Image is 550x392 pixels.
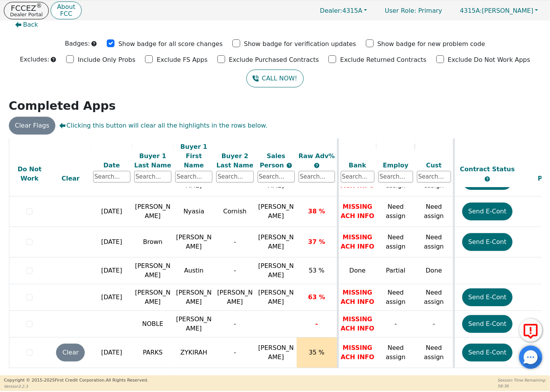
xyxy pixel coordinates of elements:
[4,2,49,19] button: FCCEZ®Dealer Portal
[309,349,325,356] span: 35 %
[173,284,214,311] td: [PERSON_NAME]
[173,227,214,257] td: [PERSON_NAME]
[246,70,303,87] button: CALL NOW!
[57,4,75,10] p: About
[59,121,267,130] span: Clicking this button will clear all the highlights in the rows below.
[57,11,75,17] p: FCC
[338,196,376,227] td: MISSING ACH INFO
[415,337,454,368] td: Need assign
[173,337,214,368] td: ZYKIRAH
[448,55,530,65] p: Exclude Do Not Work Apps
[308,208,325,215] span: 38 %
[378,160,413,170] div: Employ
[78,55,135,65] p: Include Only Probs
[91,337,132,368] td: [DATE]
[132,196,173,227] td: [PERSON_NAME]
[498,377,546,383] p: Session Time Remaining:
[244,39,356,49] p: Show badge for verification updates
[460,7,482,14] span: 4315A:
[320,7,362,14] span: 4315A
[377,39,485,49] p: Show badge for new problem code
[258,171,295,182] input: Search...
[308,293,325,301] span: 63 %
[341,171,375,182] input: Search...
[134,171,171,182] input: Search...
[460,165,515,173] span: Contract Status
[20,55,49,64] p: Excludes:
[415,284,454,311] td: Need assign
[315,320,318,327] span: -
[417,171,451,182] input: Search...
[341,160,375,170] div: Bank
[338,257,376,284] td: Done
[376,311,415,337] td: -
[9,99,116,112] strong: Completed Apps
[216,171,253,182] input: Search...
[52,174,89,183] div: Clear
[299,171,335,182] input: Search...
[214,227,255,257] td: -
[132,337,173,368] td: PARKS
[258,289,294,305] span: [PERSON_NAME]
[118,39,223,49] p: Show badge for all score changes
[460,7,533,14] span: [PERSON_NAME]
[132,227,173,257] td: Brown
[65,39,90,48] p: Badges:
[10,4,43,12] p: FCCEZ
[173,257,214,284] td: Austin
[312,5,375,17] button: Dealer:4315A
[376,227,415,257] td: Need assign
[175,142,212,170] div: Buyer 1 First Name
[452,5,546,17] button: 4315A:[PERSON_NAME]
[376,284,415,311] td: Need assign
[308,238,325,245] span: 37 %
[214,284,255,311] td: [PERSON_NAME]
[462,288,513,306] button: Send E-Cont
[132,311,173,337] td: NOBLE
[216,151,253,170] div: Buyer 2 Last Name
[4,383,148,389] p: Version 3.2.3
[10,12,43,17] p: Dealer Portal
[91,196,132,227] td: [DATE]
[214,311,255,337] td: -
[173,311,214,337] td: [PERSON_NAME]
[9,117,56,135] button: Clear Flags
[51,2,81,20] button: AboutFCC
[23,20,38,29] span: Back
[338,284,376,311] td: MISSING ACH INFO
[462,203,513,220] button: Send E-Cont
[462,233,513,251] button: Send E-Cont
[91,257,132,284] td: [DATE]
[340,55,426,65] p: Exclude Returned Contracts
[462,344,513,361] button: Send E-Cont
[376,196,415,227] td: Need assign
[320,7,342,14] span: Dealer:
[376,257,415,284] td: Partial
[36,2,42,9] sup: ®
[299,152,335,159] span: Raw Adv%
[415,196,454,227] td: Need assign
[132,257,173,284] td: [PERSON_NAME]
[91,284,132,311] td: [DATE]
[173,196,214,227] td: Nyasia
[519,319,542,342] button: Report Error to FCC
[93,160,130,170] div: Date
[415,311,454,337] td: -
[175,171,212,182] input: Search...
[417,160,451,170] div: Cust
[378,171,413,182] input: Search...
[4,377,148,384] p: Copyright © 2015- 2025 First Credit Corporation.
[56,344,85,361] button: Clear
[415,257,454,284] td: Done
[338,311,376,337] td: MISSING ACH INFO
[9,16,44,34] button: Back
[214,257,255,284] td: -
[229,55,319,65] p: Exclude Purchased Contracts
[132,284,173,311] td: [PERSON_NAME]
[214,337,255,368] td: -
[258,203,294,220] span: [PERSON_NAME]
[377,3,450,18] a: User Role: Primary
